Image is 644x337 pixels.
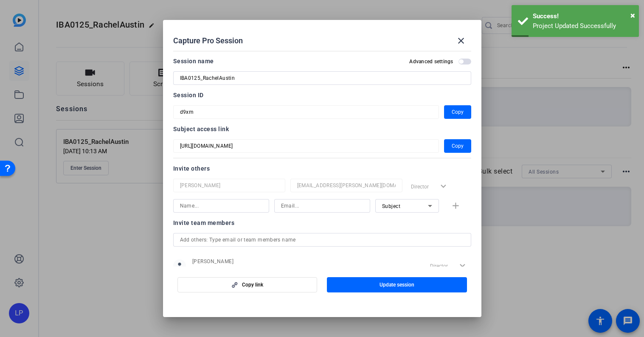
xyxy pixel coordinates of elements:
[180,141,432,151] input: Session OTP
[444,139,471,153] button: Copy
[533,21,633,31] div: Project Updated Successfully
[180,235,464,245] input: Add others: Type email or team members name
[192,258,320,265] span: [PERSON_NAME]
[242,281,263,288] span: Copy link
[409,58,453,65] h2: Advanced settings
[297,180,396,191] input: Email...
[180,180,278,191] input: Name...
[177,277,318,292] button: Copy link
[630,9,635,22] button: Close
[173,218,471,228] div: Invite team members
[173,259,186,272] mat-icon: person
[173,90,471,100] div: Session ID
[173,56,214,66] div: Session name
[327,277,467,292] button: Update session
[444,105,471,119] button: Copy
[173,31,471,51] div: Capture Pro Session
[180,107,432,117] input: Session OTP
[180,201,262,211] input: Name...
[281,201,363,211] input: Email...
[380,281,414,288] span: Update session
[180,73,464,83] input: Enter Session Name
[630,10,635,20] span: ×
[173,124,471,134] div: Subject access link
[452,107,464,117] span: Copy
[452,141,464,151] span: Copy
[456,36,466,46] mat-icon: close
[173,163,471,174] div: Invite others
[533,11,633,21] div: Success!
[382,203,401,209] span: Subject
